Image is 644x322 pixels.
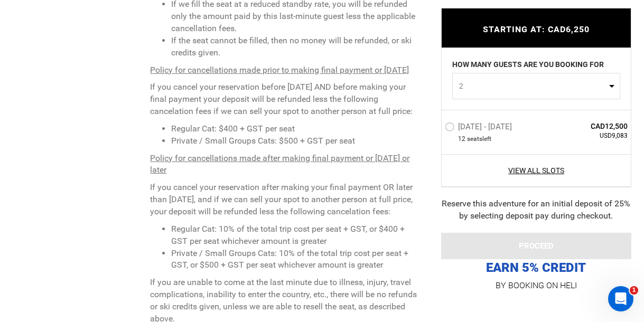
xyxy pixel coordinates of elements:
span: CAD12,500 [552,121,628,131]
a: View All Slots [445,165,628,176]
label: [DATE] - [DATE] [445,122,515,135]
button: PROCEED [441,233,631,259]
button: 2 [452,73,620,99]
li: Private / Small Groups Cats: $500 + GST per seat [171,135,417,147]
span: 12 [458,135,465,144]
span: STARTING AT: CAD6,250 [483,24,590,34]
span: s [479,135,482,144]
li: Private / Small Groups Cats: 10% of the total trip cost per seat + GST, or $500 + GST per seat wh... [171,248,417,272]
span: 1 [630,286,638,295]
p: BY BOOKING ON HELI [441,278,631,293]
span: seat left [467,135,491,144]
span: USD9,083 [552,131,628,140]
iframe: Intercom live chat [608,286,633,311]
span: 2 [459,81,606,91]
li: Regular Cat: $400 + GST per seat [171,123,417,135]
li: If the seat cannot be filled, then no money will be refunded, or ski credits given. [171,35,417,59]
u: Policy for cancellations made prior to making final payment or [DATE] [150,65,409,75]
li: Regular Cat: 10% of the total trip cost per seat + GST, or $400 + GST per seat whichever amount i... [171,223,417,248]
label: HOW MANY GUESTS ARE YOU BOOKING FOR [452,59,604,73]
u: Policy for cancellations made after making final payment or [DATE] or later [150,153,409,175]
p: If you cancel your reservation before [DATE] AND before making your final payment your deposit wi... [150,81,417,118]
p: If you cancel your reservation after making your final payment OR later than [DATE], and if we ca... [150,182,417,218]
div: Reserve this adventure for an initial deposit of 25% by selecting deposit pay during checkout. [441,198,631,222]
